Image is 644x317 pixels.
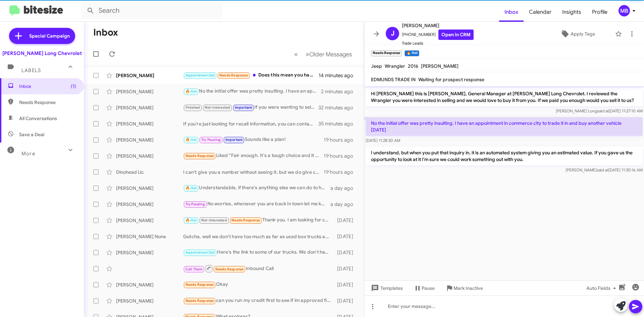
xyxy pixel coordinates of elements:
div: No worries, whenever you are back in town let me know so I can give you an offer. Happy Hunting! [183,200,330,208]
div: Inbound Call [183,264,334,273]
span: J [391,28,394,39]
button: Pause [408,282,440,294]
span: All Conversations [19,115,57,122]
a: Profile [587,2,613,22]
div: If you're just looking for recall information, you can contact the manufacturer or go online to c... [183,120,318,127]
p: No the initial offer was pretty insulting. I have an appointment in commerce city to trade it in ... [366,117,643,136]
small: 🔥 Hot [405,50,419,56]
span: [PERSON_NAME] Long [DATE] 11:27:10 AM [556,108,643,113]
div: can you run my credit first to see if im approved first. [183,297,334,305]
span: Needs Response [19,99,76,106]
span: Important [235,105,252,110]
span: Call Them [185,267,203,271]
div: 19 hours ago [324,169,359,175]
div: [PERSON_NAME] [116,201,183,208]
span: Appointment Set [185,250,215,255]
span: Apply Tags [571,28,595,40]
span: 🔥 Hot [185,186,197,190]
span: Special Campaign [29,33,70,39]
span: Not-Interested [205,105,230,110]
div: [DATE] [334,281,359,288]
span: [PHONE_NUMBER] [402,30,474,40]
span: » [306,50,309,58]
span: Needs Response [219,73,248,77]
p: I understand, but when you put that inquiry in, it is an automated system giving you an estimated... [366,147,643,165]
span: Try Pausing [201,138,221,142]
div: 2 minutes ago [321,88,359,95]
h1: Inbox [93,27,118,38]
div: 35 minutes ago [318,120,359,127]
span: Needs Response [231,218,260,222]
span: Labels [21,67,41,73]
span: « [294,50,298,58]
div: [DATE] [334,265,359,272]
div: a day ago [330,185,359,192]
span: [DATE] 11:28:30 AM [366,138,400,143]
nav: Page navigation example [290,47,356,61]
span: Needs Response [185,154,214,158]
div: [PERSON_NAME] [116,88,183,95]
div: 32 minutes ago [318,104,359,111]
div: [DATE] [334,249,359,256]
span: Older Messages [309,51,352,58]
button: Apply Tags [543,28,612,40]
span: 🔥 Hot [185,89,197,94]
span: [PERSON_NAME] [402,21,474,30]
div: 19 hours ago [324,153,359,159]
div: Thank you. I am looking for chevy or gmc 2020 or newer. My truck is well maintained and i would b... [183,216,334,224]
div: Does this mean you have the Equinox Ev that I was looking for with all of the tax credits??? [183,71,319,79]
div: MB [619,5,630,16]
span: Not-Interested [201,218,227,222]
span: (1) [71,83,76,90]
div: [PERSON_NAME] [116,217,183,224]
span: Needs Response [185,299,214,303]
div: [DATE] [334,233,359,240]
div: Dinohead Llc [116,169,183,175]
div: Sounds like a plan! [183,136,324,144]
div: [PERSON_NAME] None [116,233,183,240]
a: Inbox [499,2,524,22]
div: [PERSON_NAME] [116,281,183,288]
span: Needs Response [215,267,244,271]
span: 🔥 Hot [185,218,197,222]
span: [PERSON_NAME] [DATE] 11:30:16 AM [566,167,643,172]
button: Previous [290,47,302,61]
span: Auto Fields [586,282,619,294]
div: [PERSON_NAME] [116,120,183,127]
span: More [21,151,35,157]
div: [PERSON_NAME] Long Chevrolet [2,50,82,57]
span: EDMUNDS TRADE IN [371,76,416,83]
div: a day ago [330,201,359,208]
div: Okay [183,281,334,288]
input: Search [81,3,222,19]
div: 14 minutes ago [319,72,359,79]
button: Mark Inactive [440,282,488,294]
div: [PERSON_NAME] [116,72,183,79]
span: Finished [185,105,200,110]
div: I can't give you a number without seeing it, but we do give competitive offers. It would definite... [183,169,324,175]
span: [PERSON_NAME] [421,63,459,69]
div: Here's the link to some of our trucks. We don't have any new corvettes currently because our Z06 ... [183,249,334,256]
div: [PERSON_NAME] [116,137,183,143]
span: said at [597,167,608,172]
span: Needs Response [185,282,214,287]
span: said at [597,108,609,113]
div: [PERSON_NAME] [116,185,183,192]
a: Calendar [524,2,557,22]
span: Try Pausing [185,202,205,206]
small: Needs Response [371,50,402,56]
div: 19 hours ago [324,137,359,143]
span: Waiting for prospect response [418,76,484,83]
div: Gotcha, well we don't have too much as far as used box trucks and vans go but we may have a few o... [183,233,334,240]
a: Special Campaign [9,28,75,44]
button: MB [613,5,637,16]
span: Insights [557,2,587,22]
div: Understandable, if there's anything else we can do to help you out please let us know! [183,184,330,192]
button: Templates [364,282,408,294]
span: Important [225,138,243,142]
span: Save a Deal [19,131,44,138]
span: 2016 [408,63,418,69]
div: [PERSON_NAME] [116,153,183,159]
